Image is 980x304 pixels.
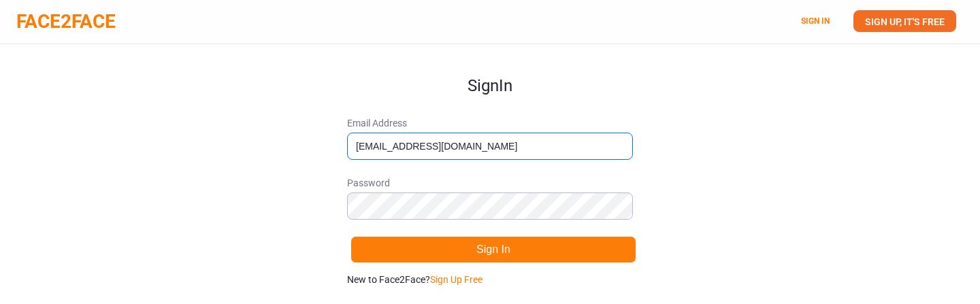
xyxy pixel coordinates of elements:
h1: Sign In [347,44,633,95]
a: SIGN IN [801,16,830,26]
p: New to Face2Face? [347,273,633,286]
a: FACE2FACE [16,10,116,33]
a: Sign Up Free [430,274,483,285]
span: Email Address [347,116,633,130]
button: Sign In [350,236,636,263]
a: SIGN UP, IT'S FREE [853,10,956,32]
span: Password [347,176,633,190]
input: Password [347,192,633,220]
input: Email Address [347,133,633,160]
